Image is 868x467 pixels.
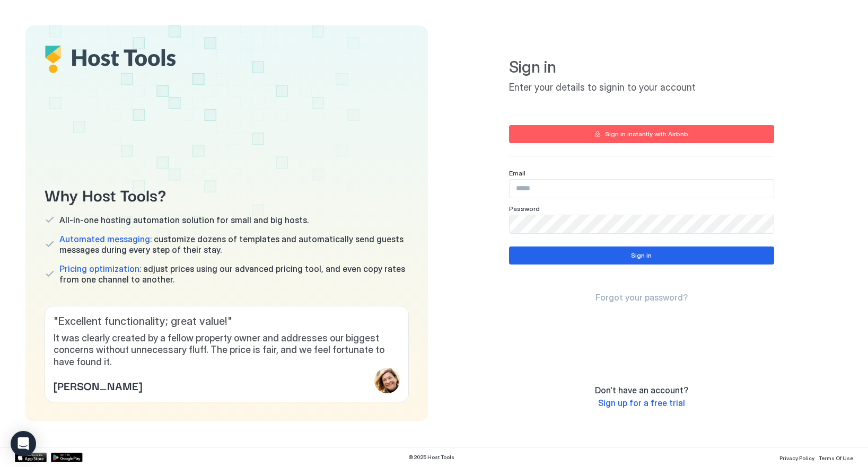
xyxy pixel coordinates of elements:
button: Sign in instantly with Airbnb [509,125,774,143]
span: adjust prices using our advanced pricing tool, and even copy rates from one channel to another. [59,263,409,285]
span: Password [509,205,540,213]
span: Don't have an account? [595,385,688,395]
span: All-in-one hosting automation solution for small and big hosts. [59,215,309,225]
span: Email [509,169,525,177]
span: [PERSON_NAME] [54,377,142,393]
span: Privacy Policy [779,455,814,461]
div: Sign in [631,251,652,260]
span: Forgot your password? [595,292,688,303]
input: Input Field [510,215,774,233]
a: Sign up for a free trial [598,398,685,409]
a: Terms Of Use [819,452,853,463]
div: Open Intercom Messenger [11,431,36,456]
div: Sign in instantly with Airbnb [605,129,688,139]
a: Privacy Policy [779,452,814,463]
a: App Store [15,453,47,462]
span: Sign in [509,57,774,77]
span: © 2025 Host Tools [408,454,454,461]
span: Terms Of Use [819,455,853,461]
span: Pricing optimization: [59,263,141,274]
span: Enter your details to signin to your account [509,82,774,94]
span: It was clearly created by a fellow property owner and addresses our biggest concerns without unne... [54,332,400,368]
a: Google Play Store [51,453,83,462]
span: customize dozens of templates and automatically send guests messages during every step of their s... [59,234,409,255]
div: profile [374,368,400,393]
button: Sign in [509,246,774,265]
span: " Excellent functionality; great value! " [54,315,400,328]
span: Why Host Tools? [45,182,409,206]
span: Automated messaging: [59,234,152,244]
input: Input Field [510,180,774,198]
a: Forgot your password? [595,292,688,303]
span: Sign up for a free trial [598,398,685,408]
